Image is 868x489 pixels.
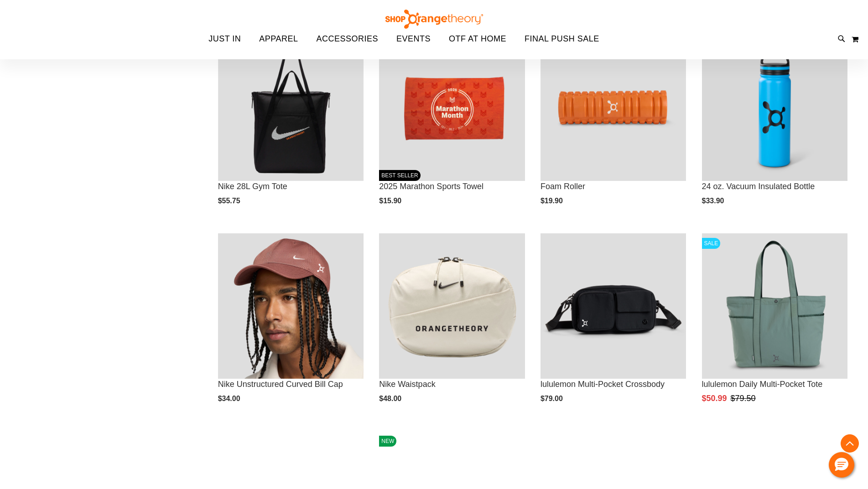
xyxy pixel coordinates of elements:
[374,31,529,228] div: product
[218,197,242,205] span: $55.75
[702,35,847,180] img: 24 oz. Vacuum Insulated Bottle
[702,182,815,191] a: 24 oz. Vacuum Insulated Bottle
[379,395,403,402] span: $48.00
[541,395,564,402] span: $79.00
[250,29,307,50] a: APPAREL
[702,394,728,403] span: $50.99
[379,233,525,380] a: Nike Waistpack
[218,35,364,180] img: Nike 28L Gym Tote
[541,197,564,205] span: $19.90
[541,233,686,379] img: lululemon Multi-Pocket Crossbody
[259,29,298,49] span: APPAREL
[702,197,726,205] span: $33.90
[440,29,515,50] a: OTF AT HOME
[541,35,686,182] a: Foam RollerNEW
[317,29,379,49] span: ACCESSORIES
[702,233,847,379] img: lululemon Daily Multi-Pocket Tote
[218,395,242,402] span: $34.00
[536,31,691,228] div: product
[541,182,585,191] a: Foam Roller
[307,29,388,49] a: ACCESSORIES
[218,233,364,380] a: Nike Unstructured Curved Bill Cap
[697,31,852,228] div: product
[702,233,847,380] a: lululemon Daily Multi-Pocket ToteSALE
[379,436,396,447] span: NEW
[702,238,721,249] span: SALE
[841,434,859,453] button: Back To Top
[449,29,506,49] span: OTF AT HOME
[384,10,484,29] img: Shop Orangetheory
[702,380,823,389] a: lululemon Daily Multi-Pocket Tote
[213,31,368,228] div: product
[396,29,431,49] span: EVENTS
[379,233,525,379] img: Nike Waistpack
[218,233,364,379] img: Nike Unstructured Curved Bill Cap
[218,380,343,389] a: Nike Unstructured Curved Bill Cap
[379,182,483,191] a: 2025 Marathon Sports Towel
[829,452,854,478] button: Hello, have a question? Let’s chat.
[697,229,852,427] div: product
[541,233,686,380] a: lululemon Multi-Pocket Crossbody
[218,182,287,191] a: Nike 28L Gym Tote
[536,229,691,427] div: product
[515,29,608,50] a: FINAL PUSH SALE
[541,380,665,389] a: lululemon Multi-Pocket Crossbody
[731,394,757,403] span: $79.50
[702,35,847,182] a: 24 oz. Vacuum Insulated BottleNEW
[213,229,368,427] div: product
[208,29,241,49] span: JUST IN
[525,29,599,49] span: FINAL PUSH SALE
[387,29,440,50] a: EVENTS
[374,229,529,427] div: product
[379,170,420,181] span: BEST SELLER
[541,35,686,180] img: Foam Roller
[379,197,403,205] span: $15.90
[379,35,525,182] a: 2025 Marathon Sports TowelNEWBEST SELLER
[199,29,250,50] a: JUST IN
[379,35,525,180] img: 2025 Marathon Sports Towel
[218,35,364,182] a: Nike 28L Gym ToteNEW
[379,380,435,389] a: Nike Waistpack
